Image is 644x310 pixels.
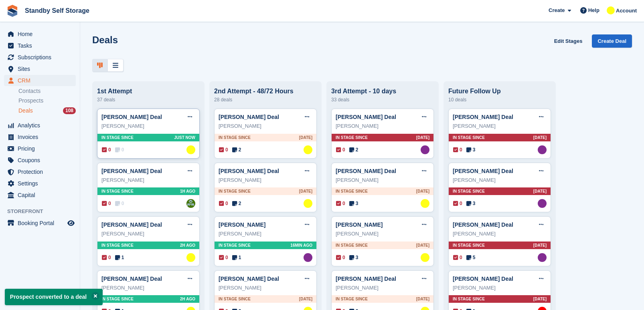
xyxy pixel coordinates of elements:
[18,189,66,201] span: Capital
[180,296,195,302] span: 2H AGO
[349,200,358,207] span: 3
[538,145,547,154] img: Sue Ford
[18,107,76,115] a: Deals 108
[101,284,195,292] div: [PERSON_NAME]
[219,146,228,153] span: 0
[336,221,383,228] a: [PERSON_NAME]
[349,146,358,153] span: 2
[336,176,429,184] div: [PERSON_NAME]
[92,34,118,45] h1: Deals
[336,146,345,153] span: 0
[18,143,66,154] span: Pricing
[331,88,434,95] div: 3rd Attempt - 10 days
[101,114,162,120] a: [PERSON_NAME] Deal
[63,107,76,114] div: 108
[101,242,134,248] span: In stage since
[101,188,134,194] span: In stage since
[97,95,200,105] div: 37 deals
[101,230,195,238] div: [PERSON_NAME]
[533,242,547,248] span: [DATE]
[453,176,547,184] div: [PERSON_NAME]
[416,135,429,141] span: [DATE]
[18,63,66,74] span: Sites
[607,6,615,14] img: Glenn Fisher
[533,135,547,141] span: [DATE]
[18,178,66,189] span: Settings
[453,230,547,238] div: [PERSON_NAME]
[453,135,485,141] span: In stage since
[453,168,513,174] a: [PERSON_NAME] Deal
[421,253,429,262] img: Glenn Fisher
[448,95,551,105] div: 10 deals
[219,221,265,228] a: [PERSON_NAME]
[349,254,358,261] span: 3
[549,6,565,14] span: Create
[4,178,76,189] a: menu
[115,254,124,261] span: 1
[336,276,396,282] a: [PERSON_NAME] Deal
[299,135,312,141] span: [DATE]
[336,114,396,120] a: [PERSON_NAME] Deal
[416,188,429,194] span: [DATE]
[219,254,228,261] span: 0
[336,168,396,174] a: [PERSON_NAME] Deal
[219,276,279,282] a: [PERSON_NAME] Deal
[538,253,547,262] img: Sue Ford
[4,217,76,229] a: menu
[18,52,66,63] span: Subscriptions
[304,145,312,154] a: Glenn Fisher
[66,218,76,228] a: Preview store
[232,200,241,207] span: 2
[533,296,547,302] span: [DATE]
[180,188,195,194] span: 1H AGO
[18,166,66,177] span: Protection
[219,122,312,130] div: [PERSON_NAME]
[448,88,551,95] div: Future Follow Up
[4,75,76,86] a: menu
[616,7,637,15] span: Account
[421,145,429,154] a: Sue Ford
[4,155,76,166] a: menu
[416,242,429,248] span: [DATE]
[4,131,76,143] a: menu
[4,120,76,131] a: menu
[336,296,368,302] span: In stage since
[4,63,76,74] a: menu
[232,146,241,153] span: 2
[97,88,200,95] div: 1st Attempt
[304,253,312,262] img: Sue Ford
[102,146,111,153] span: 0
[421,199,429,208] img: Glenn Fisher
[336,254,345,261] span: 0
[336,284,429,292] div: [PERSON_NAME]
[304,199,312,208] img: Glenn Fisher
[336,200,345,207] span: 0
[22,4,93,17] a: Standby Self Storage
[331,95,434,105] div: 33 deals
[416,296,429,302] span: [DATE]
[551,34,586,48] a: Edit Stages
[219,188,251,194] span: In stage since
[18,120,66,131] span: Analytics
[18,155,66,166] span: Coupons
[453,200,462,207] span: 0
[115,200,124,207] span: 0
[453,114,513,120] a: [PERSON_NAME] Deal
[101,176,195,184] div: [PERSON_NAME]
[453,146,462,153] span: 0
[219,284,312,292] div: [PERSON_NAME]
[5,289,103,305] p: Prospect converted to a deal
[18,97,43,105] span: Prospects
[219,242,251,248] span: In stage since
[186,145,195,154] img: Glenn Fisher
[101,122,195,130] div: [PERSON_NAME]
[290,242,312,248] span: 16MIN AGO
[180,242,195,248] span: 2H AGO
